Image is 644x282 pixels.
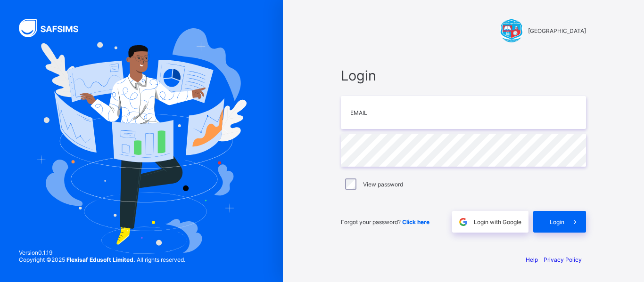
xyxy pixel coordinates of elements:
[474,218,521,226] span: Login with Google
[36,28,247,254] img: Hero Image
[363,181,403,188] label: View password
[402,218,429,226] a: Click here
[19,19,90,37] img: SAFSIMS Logo
[66,256,135,263] strong: Flexisaf Edusoft Limited.
[19,249,185,256] span: Version 0.1.19
[19,256,185,263] span: Copyright © 2025 All rights reserved.
[528,27,586,34] span: [GEOGRAPHIC_DATA]
[550,218,564,226] span: Login
[526,256,538,263] a: Help
[341,67,586,84] span: Login
[458,217,469,227] img: google.396cfc9801f0270233282035f929180a.svg
[341,218,429,226] span: Forgot your password?
[544,256,582,263] a: Privacy Policy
